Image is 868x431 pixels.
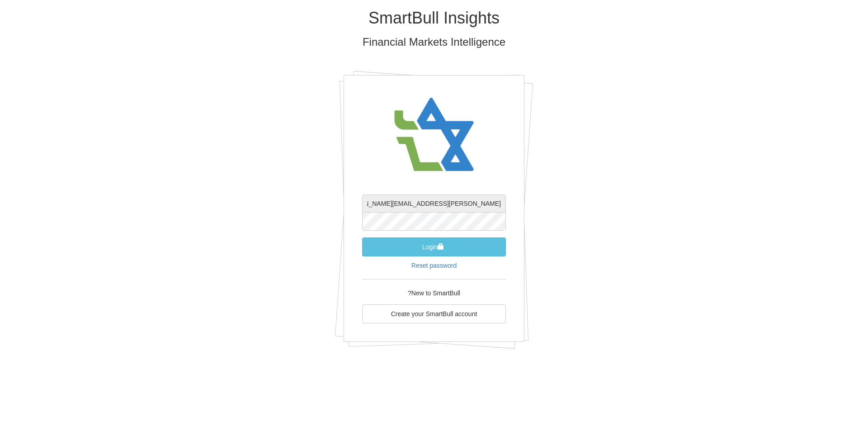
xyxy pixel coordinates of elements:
[362,194,506,213] input: username
[389,89,479,181] img: avatar
[408,289,460,297] span: New to SmartBull?
[362,237,506,256] button: Login
[170,36,698,48] h3: Financial Markets Intelligence
[170,9,698,27] h1: SmartBull Insights
[411,262,457,269] a: Reset password
[362,304,506,323] a: Create your SmartBull account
